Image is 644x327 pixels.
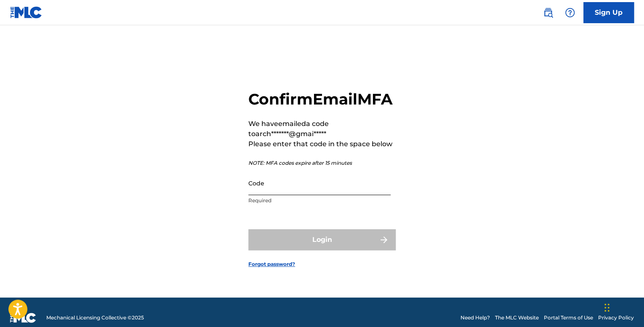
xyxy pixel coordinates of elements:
div: Slepen [604,295,609,320]
div: Help [562,4,578,21]
a: The MLC Website [495,314,539,322]
span: Mechanical Licensing Collective © 2025 [46,314,144,322]
a: Need Help? [460,314,490,322]
h2: Confirm Email MFA [248,90,396,109]
img: search [543,8,553,18]
iframe: Chat Widget [602,287,644,327]
img: MLC Logo [10,6,43,19]
p: Required [248,197,391,204]
a: Sign Up [583,2,634,23]
a: Portal Terms of Use [544,314,593,322]
a: Public Search [540,4,556,21]
a: Privacy Policy [598,314,634,322]
img: help [565,8,575,18]
div: Chatwidget [602,287,644,327]
img: logo [10,313,36,323]
p: NOTE: MFA codes expire after 15 minutes [248,159,396,167]
a: Forgot password? [248,260,295,268]
p: Please enter that code in the space below [248,139,396,149]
